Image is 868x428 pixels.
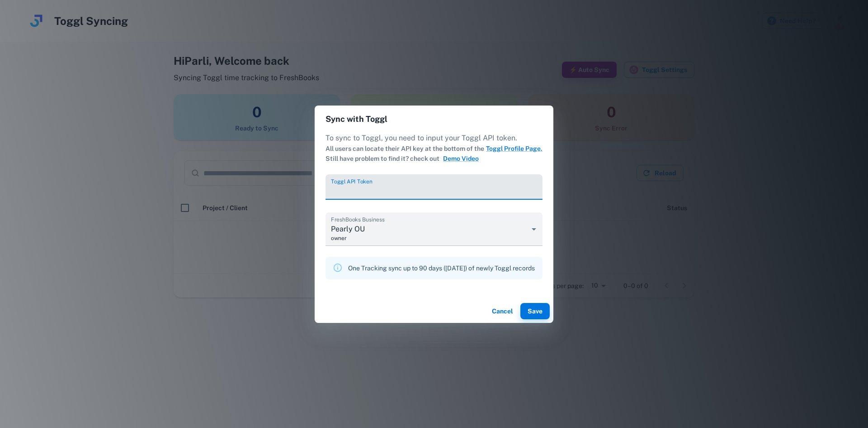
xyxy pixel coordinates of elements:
a: Toggl Profile Page. [486,145,542,152]
p: To sync to Toggl, you need to input your Toggl API token. [325,133,542,164]
h6: Still have problem to find it? check out [325,154,542,164]
span: owner [331,234,528,242]
a: Demo Video [443,155,479,162]
span: Pearly OU [331,224,528,234]
button: Save [520,303,550,319]
label: Toggl API Token [331,178,373,185]
div: Pearly OUowner [325,212,542,246]
h6: All users can locate their API key at the bottom of the [325,144,542,154]
h2: Sync with Toggl [315,106,553,133]
button: Cancel [488,303,517,319]
div: One Tracking sync up to 90 days ( [DATE] ) of newly Toggl records [348,260,535,277]
label: FreshBooks Business [331,216,385,223]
